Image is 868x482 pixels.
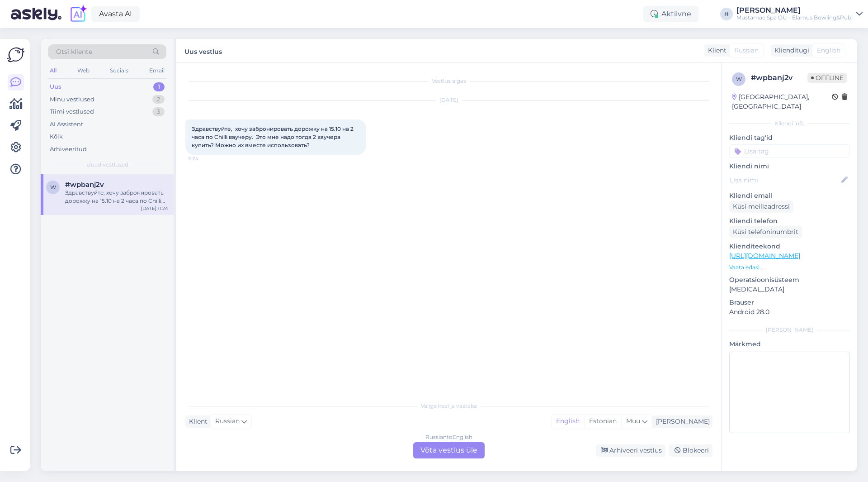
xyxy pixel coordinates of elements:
div: Tiimi vestlused [50,107,94,116]
div: Kliendi info [729,119,850,128]
p: Kliendi email [729,191,850,200]
div: H [720,8,733,20]
div: Email [147,65,166,76]
div: Здравствуйте, хочу забронировать дорожку на 15.10 на 2 часа по Chilli ваучеру. Это мне надо тогда... [65,189,168,205]
img: explore-ai [69,5,88,24]
span: 11:24 [188,155,222,162]
div: Arhiveeritud [50,145,87,154]
div: All [48,65,58,76]
span: English [817,46,840,55]
input: Lisa tag [729,144,850,158]
div: [PERSON_NAME] [729,326,850,334]
a: [PERSON_NAME]Mustamäe Spa OÜ - Elamus Bowling&Pubi [736,7,863,21]
p: Kliendi tag'id [729,133,850,143]
div: Aktiivne [643,6,698,22]
span: Muu [626,417,640,425]
div: Klient [185,417,208,426]
span: #wpbanj2v [65,181,104,189]
span: Здравствуйте, хочу забронировать дорожку на 15.10 на 2 часа по Chilli ваучеру. Это мне надо тогда... [192,125,355,148]
label: Uus vestlus [184,44,222,57]
span: Otsi kliente [56,47,92,57]
div: AI Assistent [50,120,83,129]
p: Operatsioonisüsteem [729,275,850,285]
span: w [736,76,742,82]
span: w [50,184,56,191]
div: [DATE] 11:24 [141,205,168,212]
div: Valige keel ja vastake [185,402,712,410]
div: 3 [152,107,165,116]
div: Klient [704,46,726,55]
p: Märkmed [729,339,850,349]
div: Klienditugi [771,46,809,55]
div: Minu vestlused [50,95,94,104]
p: Kliendi nimi [729,162,850,171]
img: Askly Logo [7,46,24,63]
div: 1 [153,82,165,91]
span: Uued vestlused [86,161,128,169]
span: Russian [215,416,240,426]
a: Avasta AI [91,6,140,22]
div: Blokeeri [669,444,712,457]
div: # wpbanj2v [751,72,807,83]
div: [DATE] [185,96,712,104]
p: [MEDICAL_DATA] [729,285,850,294]
div: [GEOGRAPHIC_DATA], [GEOGRAPHIC_DATA] [732,92,832,111]
p: Vaata edasi ... [729,263,850,272]
input: Lisa nimi [730,175,840,185]
div: Küsi meiliaadressi [729,200,793,213]
div: Küsi telefoninumbrit [729,226,802,238]
div: Võta vestlus üle [413,442,485,458]
div: Russian to English [425,433,472,441]
div: Mustamäe Spa OÜ - Elamus Bowling&Pubi [736,14,853,21]
div: Web [75,65,91,76]
div: Vestlus algas [185,77,712,85]
p: Kliendi telefon [729,216,850,226]
div: Arhiveeri vestlus [596,444,665,457]
p: Android 28.0 [729,307,850,317]
span: Russian [734,46,759,55]
div: 2 [152,95,165,104]
div: [PERSON_NAME] [736,7,853,14]
div: Kõik [50,132,63,141]
span: Offline [807,73,847,83]
div: Estonian [584,415,621,428]
div: English [552,415,584,428]
a: [URL][DOMAIN_NAME] [729,252,800,260]
p: Brauser [729,298,850,307]
div: Socials [108,65,130,76]
div: [PERSON_NAME] [652,417,710,426]
div: Uus [50,82,61,91]
p: Klienditeekond [729,242,850,251]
